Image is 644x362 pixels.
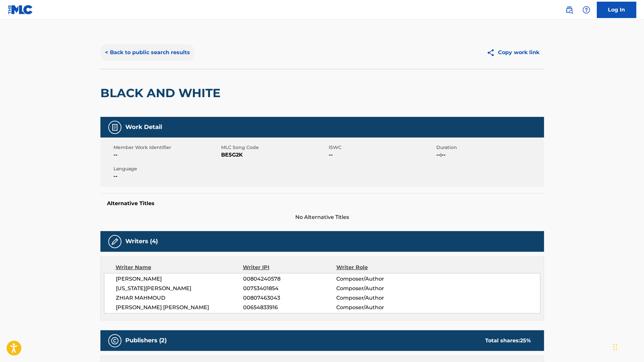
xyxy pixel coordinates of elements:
[116,304,243,311] span: [PERSON_NAME] [PERSON_NAME]
[111,123,119,131] img: Work Detail
[436,144,542,151] span: Duration
[114,172,219,180] span: --
[111,238,119,245] img: Writers
[100,44,195,61] button: < Back to public search results
[100,86,224,100] h2: BLACK AND WHITE
[336,294,421,302] span: Composer/Author
[243,285,336,292] span: 00753401854
[336,285,421,292] span: Composer/Author
[336,275,421,283] span: Composer/Author
[114,165,219,172] span: Language
[114,144,219,151] span: Member Work Identifier
[116,275,243,283] span: [PERSON_NAME]
[580,3,593,16] div: Help
[221,151,327,159] span: BE5G2K
[487,49,498,57] img: Copy work link
[116,285,243,292] span: [US_STATE][PERSON_NAME]
[8,5,33,14] img: MLC Logo
[243,275,336,283] span: 00804240578
[613,337,617,357] div: Drag
[243,304,336,311] span: 00654833916
[111,337,119,345] img: Publishers
[611,330,644,362] iframe: Chat Widget
[221,144,327,151] span: MLC Song Code
[563,3,576,16] a: Public Search
[329,151,435,159] span: --
[125,123,162,131] h5: Work Detail
[125,238,158,245] h5: Writers (4)
[485,337,531,345] div: Total shares:
[482,44,544,61] button: Copy work link
[114,151,219,159] span: --
[243,294,336,302] span: 00807463043
[329,144,435,151] span: ISWC
[582,6,590,14] img: help
[597,2,636,18] a: Log In
[520,337,531,344] span: 25 %
[115,264,243,271] div: Writer Name
[107,200,537,207] h5: Alternative Titles
[436,151,542,159] span: --:--
[100,213,544,221] span: No Alternative Titles
[336,304,421,311] span: Composer/Author
[243,264,336,271] div: Writer IPI
[125,337,167,344] h5: Publishers (2)
[336,264,421,271] div: Writer Role
[565,6,573,14] img: search
[116,294,243,302] span: ZHIAR MAHMOUD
